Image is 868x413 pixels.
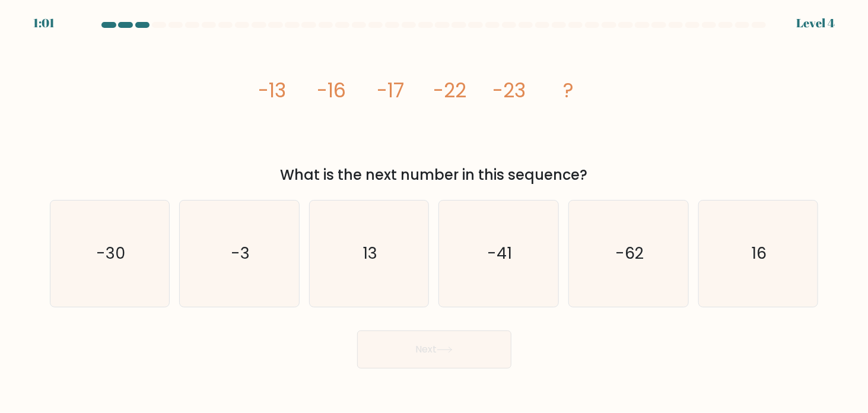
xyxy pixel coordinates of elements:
[96,243,125,265] text: -30
[615,243,644,265] text: -62
[316,77,345,104] tspan: -16
[377,77,404,104] tspan: -17
[563,77,574,104] tspan: ?
[488,243,513,265] text: -41
[357,331,511,368] button: Next
[433,77,466,104] tspan: -22
[752,243,767,265] text: 16
[796,14,835,32] div: Level 4
[492,77,526,104] tspan: -23
[57,164,812,186] div: What is the next number in this sequence?
[257,77,285,104] tspan: -13
[363,243,377,265] text: 13
[231,243,250,265] text: -3
[33,14,55,32] div: 1:01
